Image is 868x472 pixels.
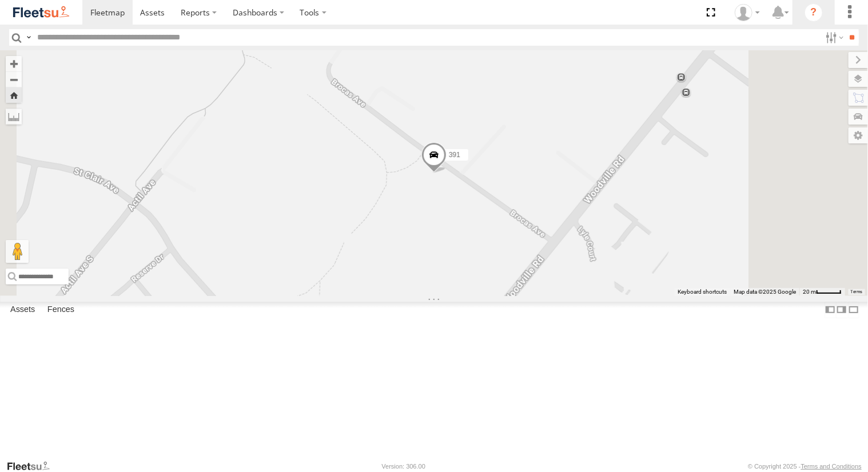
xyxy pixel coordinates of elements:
[803,289,816,295] span: 20 m
[799,288,845,296] button: Map Scale: 20 m per 41 pixels
[848,302,859,318] label: Hide Summary Table
[849,127,868,143] label: Map Settings
[6,109,22,125] label: Measure
[731,4,764,21] div: Kellie Roberts
[6,240,29,263] button: Drag Pegman onto the map to open Street View
[5,302,41,318] label: Assets
[449,151,460,159] span: 391
[805,3,823,22] i: ?
[382,463,425,470] div: Version: 306.00
[6,71,22,87] button: Zoom out
[825,302,836,318] label: Dock Summary Table to the Left
[6,56,22,71] button: Zoom in
[6,461,59,472] a: Visit our Website
[24,29,33,46] label: Search Query
[678,288,727,296] button: Keyboard shortcuts
[851,289,863,294] a: Terms (opens in new tab)
[748,463,862,470] div: © Copyright 2025 -
[801,463,862,470] a: Terms and Conditions
[6,87,22,103] button: Zoom Home
[836,302,847,318] label: Dock Summary Table to the Right
[821,29,846,46] label: Search Filter Options
[11,5,71,20] img: fleetsu-logo-horizontal.svg
[42,302,80,318] label: Fences
[734,289,796,295] span: Map data ©2025 Google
